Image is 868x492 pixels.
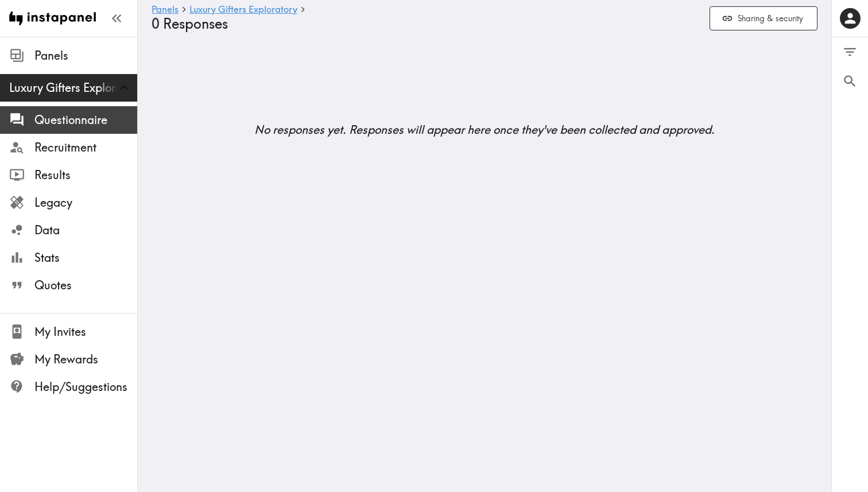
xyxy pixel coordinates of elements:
span: Legacy [34,195,137,211]
span: Luxury Gifters Exploratory [9,80,137,96]
button: Sharing & security [710,6,817,31]
button: Search [832,67,868,96]
span: Results [34,167,137,183]
span: My Rewards [34,351,137,367]
span: Questionnaire [34,112,137,128]
button: Filter Responses [832,37,868,67]
span: Search [842,73,858,89]
a: Panels [152,5,179,16]
span: My Invites [34,324,137,340]
span: Recruitment [34,140,137,156]
span: 0 Responses [152,16,228,32]
span: Filter Responses [842,44,858,60]
span: Stats [34,250,137,266]
span: Help/Suggestions [34,379,137,395]
span: Panels [34,48,137,64]
a: Luxury Gifters Exploratory [189,5,297,16]
span: Quotes [34,277,137,293]
span: Data [34,222,137,238]
h5: No responses yet. Responses will appear here once they've been collected and approved. [138,122,831,138]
